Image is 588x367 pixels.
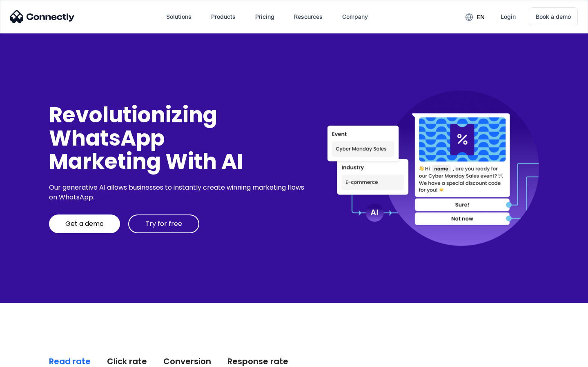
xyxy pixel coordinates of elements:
div: Revolutionizing WhatsApp Marketing With AI [49,103,307,173]
div: Get a demo [65,220,104,228]
div: Pricing [255,11,274,22]
div: Resources [294,11,323,22]
div: Read rate [49,356,91,367]
div: Products [211,11,236,22]
div: Click rate [107,356,147,367]
div: Conversion [163,356,211,367]
div: Solutions [166,11,192,22]
img: Connectly Logo [10,10,75,23]
div: Our generative AI allows businesses to instantly create winning marketing flows on WhatsApp. [49,183,307,202]
div: Try for free [145,220,182,228]
a: Pricing [249,7,281,27]
div: Response rate [227,356,288,367]
a: Book a demo [529,7,578,26]
a: Get a demo [49,214,120,233]
a: Login [494,7,522,27]
div: en [477,11,485,23]
div: Login [501,11,516,22]
a: Try for free [128,214,199,233]
div: Company [342,11,368,22]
